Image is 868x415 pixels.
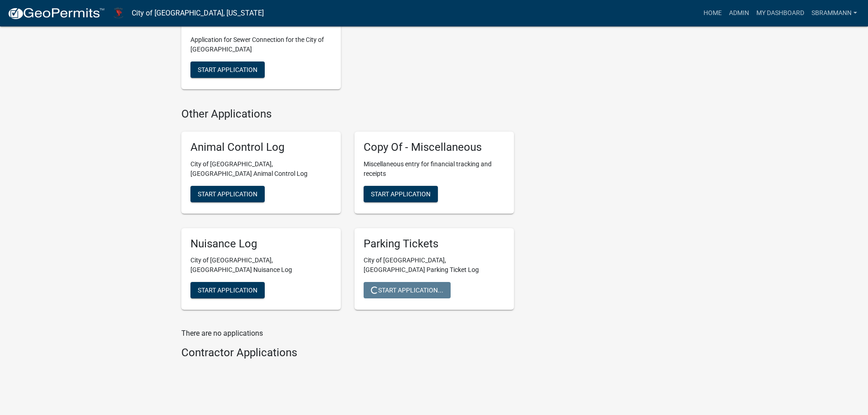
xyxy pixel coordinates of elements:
[190,237,332,251] h5: Nuisance Log
[112,7,124,19] img: City of Harlan, Iowa
[364,141,505,154] h5: Copy Of - Miscellaneous
[700,5,725,22] a: Home
[181,108,514,317] wm-workflow-list-section: Other Applications
[364,159,505,179] p: Miscellaneous entry for financial tracking and receipts
[190,141,332,154] h5: Animal Control Log
[190,186,265,202] button: Start Application
[190,61,265,78] button: Start Application
[198,190,257,197] span: Start Application
[725,5,753,22] a: Admin
[808,5,861,22] a: SBrammann
[190,159,332,179] p: City of [GEOGRAPHIC_DATA], [GEOGRAPHIC_DATA] Animal Control Log
[364,256,505,275] p: City of [GEOGRAPHIC_DATA], [GEOGRAPHIC_DATA] Parking Ticket Log
[190,256,332,275] p: City of [GEOGRAPHIC_DATA], [GEOGRAPHIC_DATA] Nuisance Log
[198,287,257,294] span: Start Application
[190,282,265,298] button: Start Application
[181,346,514,359] h4: Contractor Applications
[198,66,257,73] span: Start Application
[181,328,514,339] p: There are no applications
[190,35,332,54] p: Application for Sewer Connection for the City of [GEOGRAPHIC_DATA]
[364,237,505,251] h5: Parking Tickets
[181,108,514,121] h4: Other Applications
[132,5,264,21] a: City of [GEOGRAPHIC_DATA], [US_STATE]
[364,186,438,202] button: Start Application
[753,5,808,22] a: My Dashboard
[371,287,443,294] span: Start Application...
[181,346,514,363] wm-workflow-list-section: Contractor Applications
[364,282,451,298] button: Start Application...
[371,190,431,197] span: Start Application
